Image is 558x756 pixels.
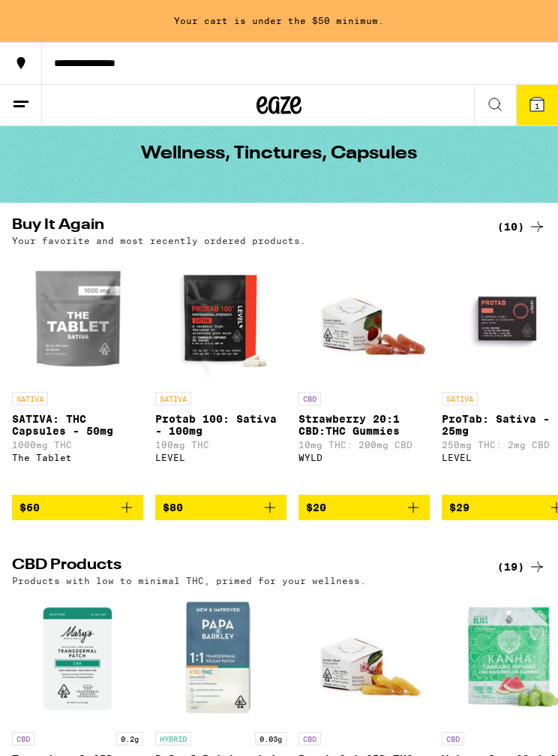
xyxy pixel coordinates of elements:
[497,218,546,236] a: (10)
[255,732,286,745] p: 0.03g
[298,495,430,520] button: Add to bag
[12,732,34,745] p: CBD
[155,413,286,437] p: Protab 100: Sativa - 100mg
[298,413,430,437] p: Strawberry 20:1 CBD:THC Gummies
[535,101,539,110] span: 1
[12,593,143,724] img: Mary's Medicinals - Transdermal CBD Patch
[12,453,143,462] div: The Tablet
[141,145,417,163] h1: Wellness, Tinctures, Capsules
[155,593,286,724] img: Papa & Barkley - Releaf Patch - 1:1 CBD:THC - 30mg
[12,440,143,450] p: 1000mg THC
[12,218,472,236] h2: Buy It Again
[442,392,478,405] p: SATIVA
[298,253,430,495] a: Open page for Strawberry 20:1 CBD:THC Gummies from WYLD
[12,392,48,405] p: SATIVA
[449,501,469,514] span: $29
[12,413,143,437] p: SATIVA: THC Capsules - 50mg
[298,253,430,384] img: WYLD - Strawberry 20:1 CBD:THC Gummies
[298,453,430,462] div: WYLD
[306,501,326,514] span: $20
[155,732,191,745] p: HYBRID
[155,392,191,405] p: SATIVA
[12,253,143,384] img: The Tablet - SATIVA: THC Capsules - 50mg
[298,392,321,405] p: CBD
[12,253,143,495] a: Open page for SATIVA: THC Capsules - 50mg from The Tablet
[442,732,464,745] p: CBD
[155,495,286,520] button: Add to bag
[116,732,143,745] p: 0.2g
[12,558,472,576] h2: CBD Products
[516,85,558,125] button: 1
[155,440,286,450] p: 100mg THC
[163,501,183,514] span: $80
[155,453,286,462] div: LEVEL
[12,495,143,520] button: Add to bag
[12,236,306,245] p: Your favorite and most recently ordered products.
[19,501,40,514] span: $60
[497,558,546,576] a: (19)
[298,732,321,745] p: CBD
[298,440,430,450] p: 10mg THC: 200mg CBD
[155,253,286,384] img: LEVEL - Protab 100: Sativa - 100mg
[155,253,286,495] a: Open page for Protab 100: Sativa - 100mg from LEVEL
[298,593,430,724] img: WYLD - Peach 2:1 CBD:THC Gummies
[12,576,366,586] p: Products with low to minimal THC, primed for your wellness.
